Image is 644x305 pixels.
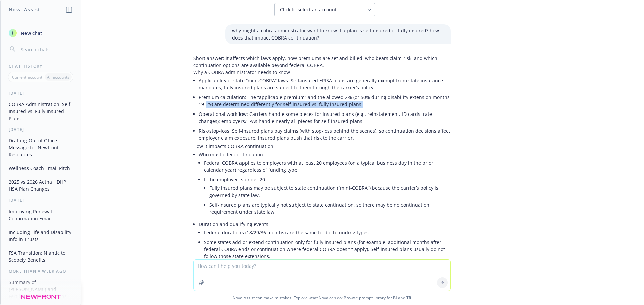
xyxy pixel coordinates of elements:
[193,55,451,69] p: Short answer: it affects which laws apply, how premiums are set and billed, who bears claim risk,...
[199,150,451,219] li: Who must offer continuation
[209,200,451,217] li: Self‑insured plans are typically not subject to state continuation, so there may be no continuati...
[209,183,451,200] li: Fully insured plans may be subject to state continuation (“mini‑COBRA”) because the carrier’s pol...
[199,126,451,143] li: Risk/stop‑loss: Self‑insured plans pay claims (with stop‑loss behind the scenes), so continuation...
[12,74,42,80] p: Current account
[1,197,81,203] div: [DATE]
[6,163,75,174] button: Wellness Coach Email Pitch
[204,175,451,218] li: If the employer is under 20:
[6,206,75,224] button: Improving Renewal Confirmation Email
[6,99,75,124] button: COBRA Administration: Self-Insured vs. Fully Insured Plans
[19,45,73,54] input: Search chats
[6,176,75,195] button: 2025 vs 2026 Aetna HDHP HSA Plan Changes
[199,109,451,126] li: Operational workflow: Carriers handle some pieces for insured plans (e.g., reinstatement, ID card...
[1,63,81,69] div: Chat History
[199,219,451,262] li: Duration and qualifying events
[6,135,75,160] button: Drafting Out of Office Message for Newfront Resources
[274,3,375,16] button: Click to select an account
[1,127,81,132] div: [DATE]
[204,228,451,237] li: Federal durations (18/29/36 months) are the same for both funding types.
[1,90,81,96] div: [DATE]
[204,158,451,175] li: Federal COBRA applies to employers with at least 20 employees (on a typical business day in the p...
[6,227,75,245] button: Including Life and Disability Info in Trusts
[6,27,75,39] button: New chat
[193,143,451,150] p: How it impacts COBRA continuation
[6,247,75,265] button: FSA Transition: Niantic to Scopely Benefits
[19,30,42,37] span: New chat
[406,295,411,301] a: TR
[47,74,69,80] p: All accounts
[280,6,337,13] span: Click to select an account
[9,6,40,13] h1: Nova Assist
[232,27,444,41] p: why might a cobra administrator want to know if a plan is self-insured or fully insured? how does...
[6,277,75,302] button: Summary of [PERSON_NAME] and Fertility Coverage Options
[193,69,451,76] p: Why a COBRA administrator needs to know
[3,291,641,305] span: Nova Assist can make mistakes. Explore what Nova can do: Browse prompt library for and
[1,268,81,274] div: More than a week ago
[393,295,397,301] a: BI
[199,92,451,109] li: Premium calculation: The “applicable premium” and the allowed 2% (or 50% during disability extens...
[199,76,451,92] li: Applicability of state “mini‑COBRA” laws: Self‑insured ERISA plans are generally exempt from stat...
[204,237,451,261] li: Some states add or extend continuation only for fully insured plans (for example, additional mont...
